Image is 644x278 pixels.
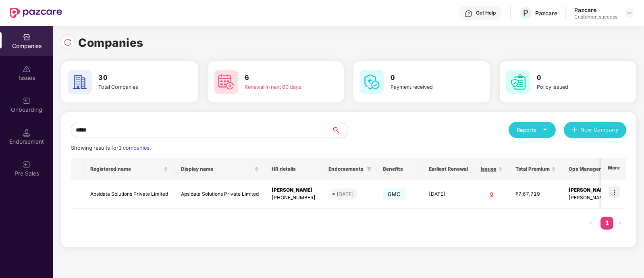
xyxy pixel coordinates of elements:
[613,217,626,230] button: right
[84,180,175,209] td: Apsidata Solutions Private Limited
[422,180,474,209] td: [DATE]
[23,161,31,169] img: svg+xml;base64,PHN2ZyB3aWR0aD0iMjAiIGhlaWdodD0iMjAiIHZpZXdCb3g9IjAgMCAyMCAyMCIgZmlsbD0ibm9uZSIgeG...
[574,6,617,14] div: Pazcare
[542,127,548,132] span: caret-down
[365,164,373,174] span: filter
[360,70,384,94] img: svg+xml;base64,PHN2ZyB4bWxucz0iaHR0cDovL3d3dy53My5vcmcvMjAwMC9zdmciIHdpZHRoPSI2MCIgaGVpZ2h0PSI2MC...
[572,127,577,134] span: plus
[337,190,354,198] div: [DATE]
[613,217,626,230] li: Next Page
[331,122,348,138] button: search
[601,158,626,180] th: More
[367,167,372,171] span: filter
[331,127,348,133] span: search
[10,8,62,18] img: New Pazcare Logo
[465,10,473,18] img: svg+xml;base64,PHN2ZyBpZD0iSGVscC0zMngzMiIgeG1sbnM9Imh0dHA6Ly93d3cudzMub3JnLzIwMDAvc3ZnIiB3aWR0aD...
[245,73,314,83] h3: 6
[564,122,626,138] button: plusNew Company
[272,186,316,194] div: [PERSON_NAME]
[481,166,497,172] span: Issues
[584,217,597,230] li: Previous Page
[537,83,606,91] div: Policy issued
[214,70,238,94] img: svg+xml;base64,PHN2ZyB4bWxucz0iaHR0cDovL3d3dy53My5vcmcvMjAwMC9zdmciIHdpZHRoPSI2MCIgaGVpZ2h0PSI2MC...
[90,166,162,172] span: Registered name
[588,220,593,225] span: left
[383,188,406,200] span: GMC
[328,166,364,172] span: Endorsements
[574,14,617,20] div: Customer_success
[517,126,548,134] div: Reports
[474,158,509,180] th: Issues
[537,73,606,83] h3: 0
[535,9,557,17] div: Pazcare
[245,83,314,91] div: Renewal in next 60 days
[118,145,151,151] span: 1 companies.
[175,180,265,209] td: Apsidata Solutions Private Limited
[509,158,562,180] th: Total Premium
[422,158,474,180] th: Earliest Renewal
[600,217,613,229] a: 1
[98,83,168,91] div: Total Companies
[98,73,168,83] h3: 30
[523,8,528,18] span: P
[391,73,460,83] h3: 0
[376,158,422,180] th: Benefits
[626,10,633,16] img: svg+xml;base64,PHN2ZyBpZD0iRHJvcGRvd24tMzJ4MzIiIHhtbG5zPSJodHRwOi8vd3d3LnczLm9yZy8yMDAwL3N2ZyIgd2...
[181,166,253,172] span: Display name
[23,65,31,73] img: svg+xml;base64,PHN2ZyBpZD0iSXNzdWVzX2Rpc2FibGVkIiB4bWxucz0iaHR0cDovL3d3dy53My5vcmcvMjAwMC9zdmciIH...
[506,70,530,94] img: svg+xml;base64,PHN2ZyB4bWxucz0iaHR0cDovL3d3dy53My5vcmcvMjAwMC9zdmciIHdpZHRoPSI2MCIgaGVpZ2h0PSI2MC...
[84,158,175,180] th: Registered name
[600,217,613,230] li: 1
[609,186,620,198] img: icon
[23,33,31,41] img: svg+xml;base64,PHN2ZyBpZD0iQ29tcGFuaWVzIiB4bWxucz0iaHR0cDovL3d3dy53My5vcmcvMjAwMC9zdmciIHdpZHRoPS...
[265,158,322,180] th: HR details
[584,217,597,230] button: left
[515,190,556,198] div: ₹7,67,719
[23,97,31,105] img: svg+xml;base64,PHN2ZyB3aWR0aD0iMjAiIGhlaWdodD0iMjAiIHZpZXdCb3g9IjAgMCAyMCAyMCIgZmlsbD0ibm9uZSIgeG...
[481,190,503,198] div: 0
[272,194,316,202] div: [PHONE_NUMBER]
[23,129,31,137] img: svg+xml;base64,PHN2ZyB3aWR0aD0iMTQuNSIgaGVpZ2h0PSIxNC41IiB2aWV3Qm94PSIwIDAgMTYgMTYiIGZpbGw9Im5vbm...
[175,158,265,180] th: Display name
[515,166,550,172] span: Total Premium
[78,34,143,52] h1: Companies
[64,38,72,46] img: svg+xml;base64,PHN2ZyBpZD0iUmVsb2FkLTMyeDMyIiB4bWxucz0iaHR0cDovL3d3dy53My5vcmcvMjAwMC9zdmciIHdpZH...
[68,70,92,94] img: svg+xml;base64,PHN2ZyB4bWxucz0iaHR0cDovL3d3dy53My5vcmcvMjAwMC9zdmciIHdpZHRoPSI2MCIgaGVpZ2h0PSI2MC...
[476,10,496,16] div: Get Help
[580,126,619,134] span: New Company
[617,220,622,225] span: right
[71,145,151,151] span: Showing results for
[391,83,460,91] div: Payment received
